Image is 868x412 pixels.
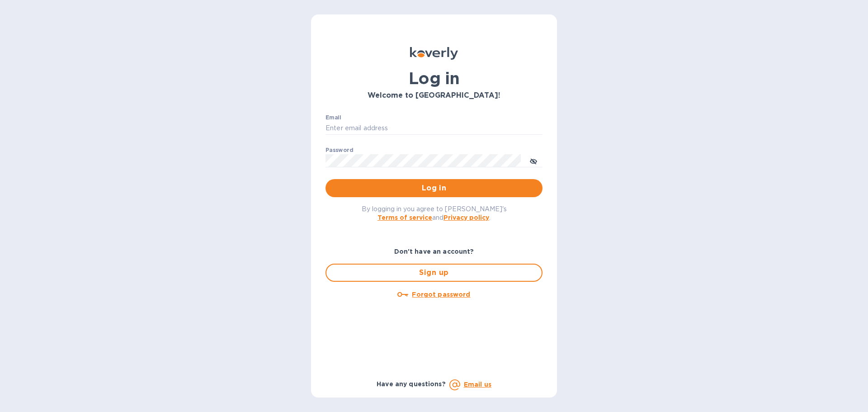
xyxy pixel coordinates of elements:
[333,183,535,194] span: Log in
[464,381,491,388] a: Email us
[362,205,507,221] span: By logging in you agree to [PERSON_NAME]'s and .
[325,91,542,100] h3: Welcome to [GEOGRAPHIC_DATA]!
[377,380,446,388] b: Have any questions?
[325,115,341,120] label: Email
[325,179,542,197] button: Log in
[412,291,470,298] u: Forgot password
[325,264,542,282] button: Sign up
[410,47,458,60] img: Koverly
[377,214,432,221] a: Terms of service
[394,248,474,255] b: Don't have an account?
[443,214,489,221] a: Privacy policy
[334,267,534,278] span: Sign up
[325,69,542,88] h1: Log in
[325,122,542,135] input: Enter email address
[524,152,542,170] button: toggle password visibility
[325,147,353,153] label: Password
